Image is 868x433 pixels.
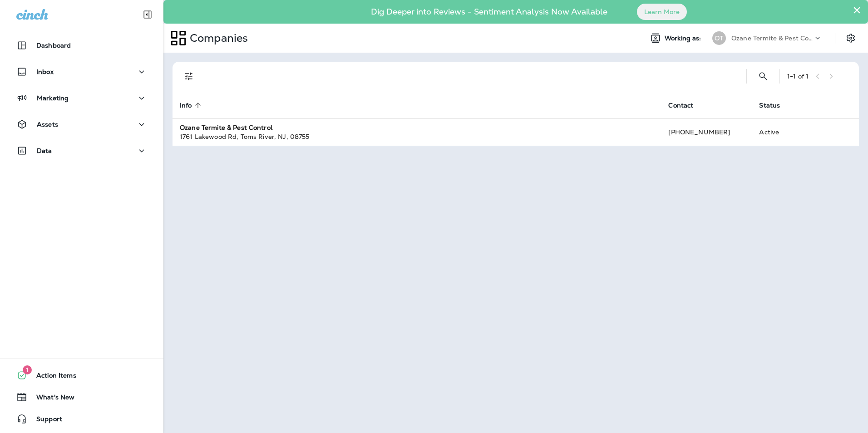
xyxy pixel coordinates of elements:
[637,4,687,20] button: Learn More
[180,123,272,132] strong: Ozane Termite & Pest Control
[665,34,703,42] span: Working as:
[9,115,154,133] button: Assets
[9,366,154,384] button: 1Action Items
[27,415,62,426] span: Support
[36,42,71,49] p: Dashboard
[9,388,154,406] button: What's New
[27,372,76,383] span: Action Items
[661,118,752,146] td: [PHONE_NUMBER]
[37,94,69,102] p: Marketing
[668,101,705,109] span: Contact
[754,67,772,85] button: Search Companies
[186,31,248,45] p: Companies
[180,132,654,141] div: 1761 Lakewood Rd , Toms River , NJ , 08755
[135,5,160,24] button: Collapse Sidebar
[37,147,52,154] p: Data
[9,142,154,160] button: Data
[345,10,634,13] p: Dig Deeper into Reviews - Sentiment Analysis Now Available
[731,34,813,42] p: Ozane Termite & Pest Control
[752,118,810,146] td: Active
[668,102,693,109] span: Contact
[843,30,859,46] button: Settings
[180,67,198,85] button: Filters
[853,3,861,17] button: Close
[180,102,192,109] span: Info
[9,410,154,428] button: Support
[712,31,726,45] div: OT
[37,121,58,128] p: Assets
[27,394,74,404] span: What's New
[759,102,780,109] span: Status
[36,68,54,75] p: Inbox
[759,101,792,109] span: Status
[23,365,32,374] span: 1
[9,63,154,81] button: Inbox
[9,36,154,54] button: Dashboard
[180,101,204,109] span: Info
[9,89,154,107] button: Marketing
[787,73,809,80] div: 1 - 1 of 1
